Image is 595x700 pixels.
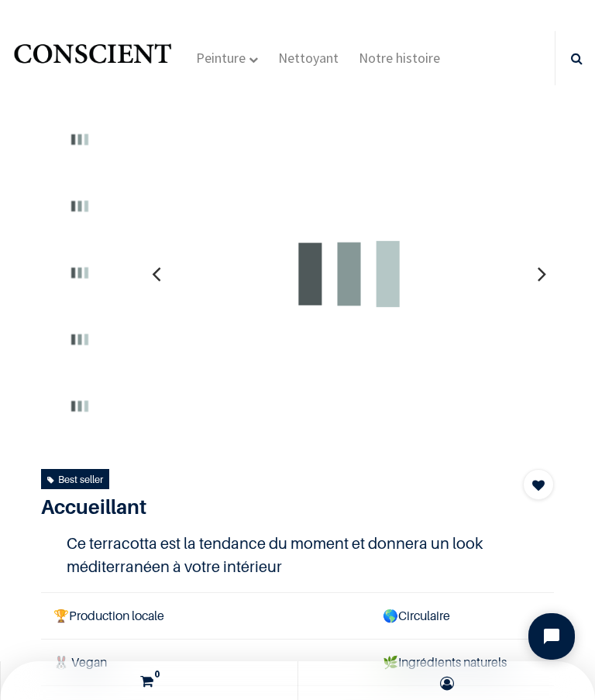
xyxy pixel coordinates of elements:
[370,639,554,685] td: Ingrédients naturels
[370,592,554,639] td: Circulaire
[383,608,398,623] span: 🌎
[196,49,246,67] span: Peinture
[515,600,588,673] iframe: Tidio Chat
[5,661,294,700] a: 0
[12,38,174,79] a: Logo of Conscient
[150,667,163,681] sup: 0
[278,49,339,67] span: Nettoyant
[41,495,476,519] h1: Accueillant
[12,38,174,79] img: Conscient
[47,471,103,488] div: Best seller
[53,608,69,623] span: 🏆
[359,49,440,67] span: Notre histoire
[51,378,108,435] img: Product image
[41,592,370,639] td: Production locale
[51,111,108,168] img: Product image
[53,654,107,670] span: 🐰 Vegan
[51,244,108,302] img: Product image
[51,178,108,235] img: Product image
[67,532,528,578] h4: Ce terracotta est la tendance du moment et donnera un look méditerranéen à votre intérieur
[523,469,554,500] button: Add to wishlist
[178,103,519,444] img: Product image
[190,31,264,85] a: Peinture
[532,476,545,495] span: Add to wishlist
[383,654,398,670] span: 🌿
[51,311,108,368] img: Product image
